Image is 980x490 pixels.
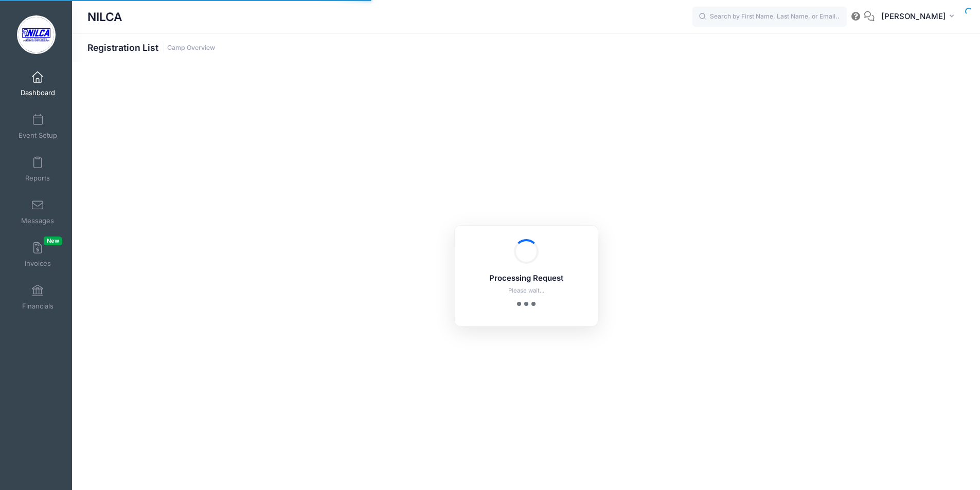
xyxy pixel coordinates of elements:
[17,15,56,54] img: NILCA
[13,151,62,187] a: Reports
[87,42,215,53] h1: Registration List
[692,7,847,27] input: Search by First Name, Last Name, or Email...
[875,5,965,29] button: [PERSON_NAME]
[13,194,62,230] a: Messages
[25,174,50,183] span: Reports
[25,259,51,268] span: Invoices
[19,131,57,140] span: Event Setup
[13,108,62,144] a: Event Setup
[468,286,584,295] p: Please wait...
[167,44,215,52] a: Camp Overview
[13,279,62,315] a: Financials
[44,237,62,245] span: New
[21,216,54,225] span: Messages
[13,66,62,102] a: Dashboard
[13,237,62,273] a: InvoicesNew
[87,5,122,29] h1: NILCA
[881,11,946,22] span: [PERSON_NAME]
[22,302,54,311] span: Financials
[468,274,584,283] h5: Processing Request
[21,88,55,97] span: Dashboard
